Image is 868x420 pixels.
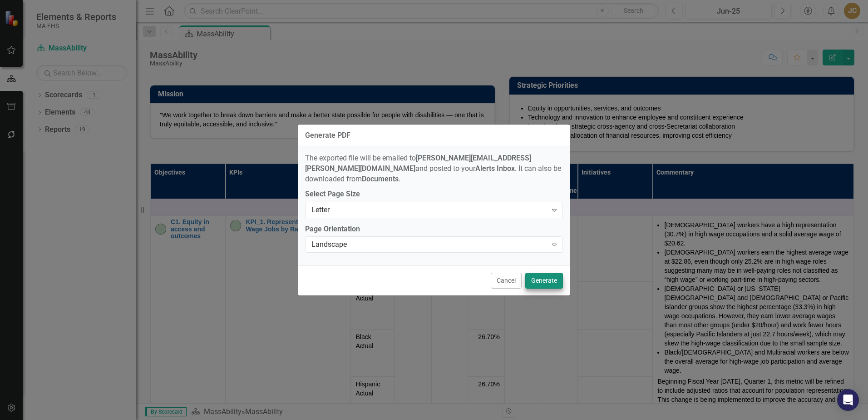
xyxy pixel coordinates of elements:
div: Letter [311,205,547,215]
strong: [PERSON_NAME][EMAIL_ADDRESS][PERSON_NAME][DOMAIN_NAME] [305,154,531,173]
div: Open Intercom Messenger [837,389,859,411]
strong: Documents [362,175,399,183]
label: Select Page Size [305,189,563,200]
span: The exported file will be emailed to and posted to your . It can also be downloaded from . [305,154,561,183]
button: Generate [525,273,563,289]
button: Cancel [491,273,522,289]
div: Generate PDF [305,131,350,140]
div: Landscape [311,240,547,250]
strong: Alerts Inbox [475,164,515,173]
label: Page Orientation [305,224,563,235]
